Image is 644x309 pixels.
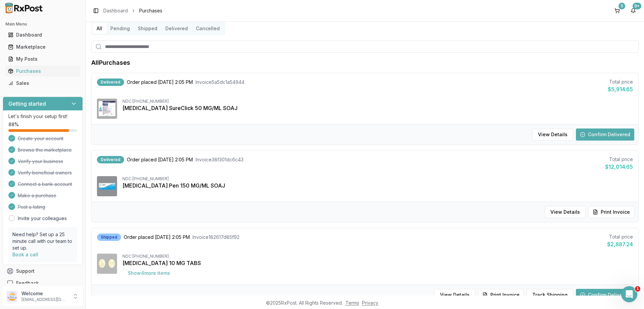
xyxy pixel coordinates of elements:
a: Marketplace [5,41,80,53]
img: Jardiance 10 MG TABS [97,254,117,274]
p: Welcome [21,290,68,297]
button: Pending [106,23,134,34]
div: NDC: [PHONE_NUMBER] [122,176,633,182]
span: Feedback [16,280,39,287]
button: View Details [434,289,475,301]
div: Total price [605,156,633,163]
button: Track Shipping [527,289,573,301]
span: Connect a bank account [18,181,72,188]
span: Purchases [139,7,162,14]
button: Dashboard [3,30,83,40]
span: 1 [635,286,640,292]
div: Total price [607,234,633,240]
a: Book a call [12,252,38,257]
p: Let's finish your setup first! [8,113,77,120]
div: My Posts [8,56,77,62]
div: $2,887.24 [607,240,633,248]
div: $5,914.65 [608,85,633,93]
div: $12,014.65 [605,163,633,171]
div: Purchases [8,68,77,74]
button: Marketplace [3,42,83,52]
a: My Posts [5,53,80,65]
button: All [93,23,106,34]
div: Total price [608,79,633,85]
div: Dashboard [8,32,77,38]
button: Confirm Delivered [576,128,634,141]
button: Print Invoice [478,289,524,301]
span: Verify beneficial owners [18,169,72,176]
button: Feedback [3,277,83,289]
button: Delivered [161,23,192,34]
button: Support [3,265,83,277]
a: Sales [5,77,80,89]
button: My Posts [3,54,83,64]
button: View Details [532,128,573,141]
div: 9+ [633,3,641,9]
img: User avatar [7,291,17,302]
button: 5 [612,5,623,16]
div: 5 [619,3,625,9]
button: Cancelled [192,23,224,34]
p: [EMAIL_ADDRESS][DOMAIN_NAME] [21,297,68,302]
div: [MEDICAL_DATA] 10 MG TABS [122,259,633,267]
div: Delivered [97,156,124,163]
p: Need help? Set up a 25 minute call with our team to set up. [12,231,73,251]
button: Sales [3,78,83,89]
div: Sales [8,80,77,87]
span: Verify your business [18,158,63,165]
button: View Details [545,206,586,218]
button: Print Invoice [588,206,634,218]
div: NDC: [PHONE_NUMBER] [122,254,633,259]
span: Order placed [DATE] 2:05 PM [124,234,190,241]
div: Shipped [97,234,121,241]
button: Shipped [134,23,161,34]
h2: Main Menu [5,21,80,27]
h3: Getting started [8,100,46,108]
iframe: Intercom live chat [621,286,637,302]
h1: All Purchases [91,58,130,67]
span: Make a purchase [18,192,56,199]
div: NDC: [PHONE_NUMBER] [122,99,633,104]
a: Invite your colleagues [18,215,67,222]
a: Dashboard [5,29,80,41]
span: Invoice 38f301dc6c43 [196,156,244,163]
span: Post a listing [18,204,45,210]
button: Purchases [3,66,83,76]
img: Enbrel SureClick 50 MG/ML SOAJ [97,99,117,119]
nav: breadcrumb [103,7,162,14]
button: 9+ [628,5,639,16]
button: Confirm Delivered [576,289,634,301]
span: Invoice 182617d85f92 [193,234,239,241]
span: Order placed [DATE] 2:05 PM [127,156,193,163]
div: Marketplace [8,44,77,50]
a: Terms [345,300,359,306]
img: Skyrizi Pen 150 MG/ML SOAJ [97,176,117,196]
span: Invoice 5a5dc1a54944 [196,79,245,86]
span: Order placed [DATE] 2:05 PM [127,79,193,86]
div: [MEDICAL_DATA] SureClick 50 MG/ML SOAJ [122,104,633,112]
img: RxPost Logo [3,3,46,13]
span: Create your account [18,135,63,142]
div: [MEDICAL_DATA] Pen 150 MG/ML SOAJ [122,182,633,190]
div: Delivered [97,79,124,86]
a: Dashboard [103,7,128,14]
span: 88 % [8,121,19,128]
a: Purchases [5,65,80,77]
a: Privacy [362,300,378,306]
button: Show4more items [122,267,175,279]
span: Browse the marketplace [18,147,72,153]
